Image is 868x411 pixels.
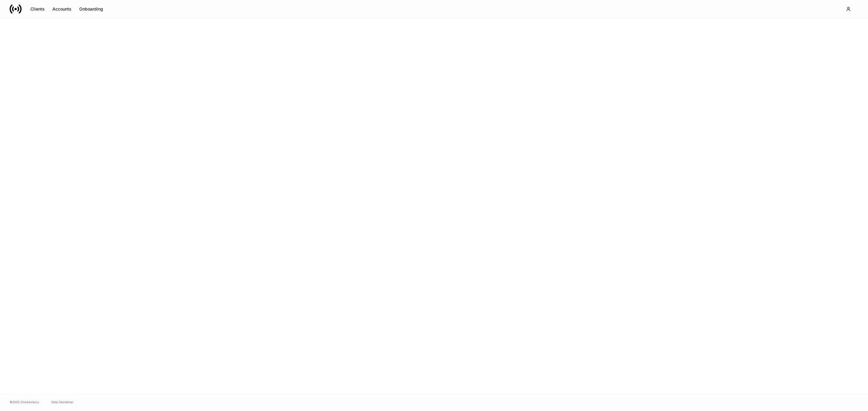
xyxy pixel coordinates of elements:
[49,4,75,14] button: Accounts
[79,6,103,12] div: Onboarding
[10,400,39,404] span: © 2025 OneAdvisory
[75,4,107,14] button: Onboarding
[27,4,49,14] button: Clients
[30,6,45,12] div: Clients
[52,6,71,12] div: Accounts
[51,400,74,404] a: Data Disclaimer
